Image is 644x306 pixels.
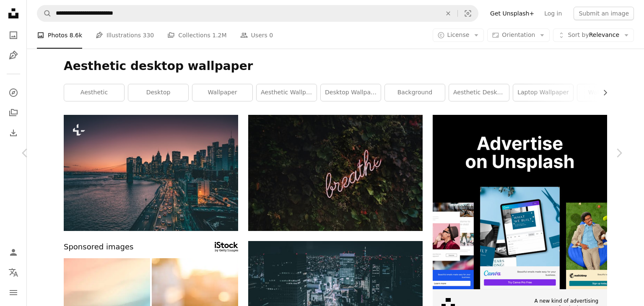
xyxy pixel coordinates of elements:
button: Clear [439,5,457,21]
a: Log in [539,7,567,20]
span: 1.2M [212,31,226,40]
span: 0 [269,31,273,40]
a: desktop wallpaper [321,84,381,101]
a: Illustrations 330 [96,22,154,49]
form: Find visuals sitewide [37,5,478,22]
button: Orientation [487,29,550,42]
a: aesthetic wallpaper [257,84,317,101]
button: Language [5,264,22,281]
button: Search Unsplash [37,5,52,21]
a: Collections [5,104,22,121]
span: Orientation [502,31,535,38]
a: background [385,84,445,101]
a: aesthetic desktop [449,84,509,101]
a: desktop [128,84,188,101]
span: Relevance [568,31,619,39]
button: scroll list to the right [597,84,607,101]
a: aesthetic [64,84,124,101]
a: Get Unsplash+ [485,7,539,20]
img: Breathe neon signage [248,115,423,231]
a: Users 0 [240,22,273,49]
img: The Manhattan Bridge in the evening, USA [64,115,238,231]
button: Submit an image [574,7,634,20]
a: Photos [5,27,22,44]
a: Next [594,113,644,193]
span: Sort by [568,31,589,38]
span: 330 [143,31,154,40]
button: Visual search [458,5,478,21]
a: Illustrations [5,47,22,64]
a: laptop wallpaper [513,84,573,101]
span: License [447,31,470,38]
a: Breathe neon signage [248,169,423,176]
a: wallpaper [192,84,252,101]
h1: Aesthetic desktop wallpaper [64,59,607,74]
img: file-1635990755334-4bfd90f37242image [433,115,607,289]
button: Menu [5,284,22,301]
a: wallpaper 4k [577,84,637,101]
a: Explore [5,84,22,101]
button: Sort byRelevance [553,29,634,42]
a: Log in / Sign up [5,244,22,261]
button: License [433,29,484,42]
span: Sponsored images [64,241,133,253]
a: The Manhattan Bridge in the evening, USA [64,169,238,176]
a: aerial photography of city skyline during night time [248,295,423,303]
a: Collections 1.2M [167,22,226,49]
